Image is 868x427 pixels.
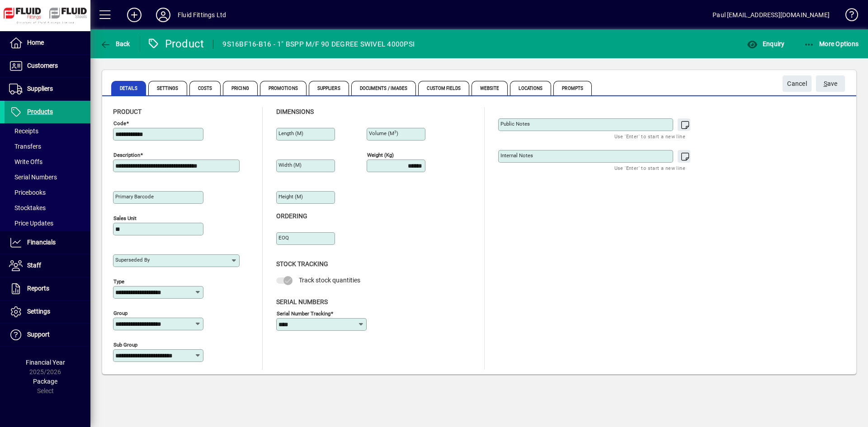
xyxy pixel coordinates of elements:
div: Product [147,37,204,51]
span: Custom Fields [418,81,469,95]
span: Back [100,40,130,47]
span: Price Updates [9,220,53,227]
span: Settings [27,308,50,315]
span: Package [33,378,57,385]
span: Suppliers [309,81,349,95]
a: Reports [5,277,90,300]
span: Staff [27,262,41,269]
button: Add [120,7,149,23]
span: Customers [27,62,58,69]
span: Costs [189,81,221,95]
a: Financials [5,231,90,254]
span: Cancel [787,76,807,91]
mat-label: Group [113,310,127,316]
span: Support [27,331,50,338]
span: Transfers [9,143,41,150]
span: More Options [804,40,859,47]
span: Products [27,108,53,115]
div: Paul [EMAIL_ADDRESS][DOMAIN_NAME] [712,8,830,22]
mat-label: Description [113,152,140,158]
button: More Options [802,36,861,52]
button: Profile [149,7,178,23]
span: ave [824,76,838,91]
mat-label: Height (m) [278,193,303,200]
button: Save [816,75,845,92]
span: Reports [27,285,49,292]
span: Dimensions [276,108,314,115]
a: Settings [5,300,90,323]
span: Details [111,81,146,95]
a: Write Offs [5,154,90,169]
span: Product [113,108,142,115]
mat-hint: Use 'Enter' to start a new line [614,131,685,141]
a: Pricebooks [5,185,90,200]
span: Write Offs [9,158,42,165]
mat-hint: Use 'Enter' to start a new line [614,163,685,173]
button: Back [98,36,132,52]
span: Website [472,81,508,95]
div: Fluid Fittings Ltd [178,8,226,22]
mat-label: Internal Notes [500,152,533,159]
span: Settings [148,81,187,95]
mat-label: Public Notes [500,121,530,127]
a: Price Updates [5,216,90,231]
a: Customers [5,55,90,77]
mat-label: Weight (Kg) [367,152,394,158]
a: Transfers [5,139,90,154]
a: Stocktakes [5,200,90,216]
app-page-header-button: Back [90,36,140,52]
mat-label: Code [113,120,126,127]
span: Serial Numbers [9,174,57,181]
mat-label: Width (m) [278,162,302,168]
a: Knowledge Base [839,2,857,31]
mat-label: Primary barcode [115,193,154,200]
div: 9S16BF16-B16 - 1" BSPP M/F 90 DEGREE SWIVEL 4000PSI [222,37,415,52]
button: Enquiry [745,36,787,52]
span: Enquiry [747,40,784,47]
span: Prompts [553,81,592,95]
span: Documents / Images [351,81,416,95]
span: Stocktakes [9,204,46,211]
a: Serial Numbers [5,169,90,185]
span: Pricebooks [9,189,46,196]
span: Suppliers [27,85,53,92]
a: Support [5,324,90,346]
span: Stock Tracking [276,260,328,267]
mat-label: EOQ [278,235,289,241]
span: Ordering [276,212,307,220]
span: Financials [27,239,56,246]
mat-label: Sales unit [113,215,137,221]
span: Pricing [223,81,258,95]
mat-label: Volume (m ) [369,130,398,136]
span: Track stock quantities [299,277,360,284]
button: Cancel [783,75,811,92]
span: S [824,80,827,87]
span: Locations [510,81,551,95]
sup: 3 [394,130,396,134]
a: Home [5,32,90,54]
mat-label: Length (m) [278,130,303,136]
span: Promotions [260,81,307,95]
a: Suppliers [5,78,90,100]
span: Home [27,39,44,46]
a: Receipts [5,123,90,139]
a: Staff [5,254,90,277]
span: Serial Numbers [276,298,328,305]
span: Receipts [9,127,38,135]
mat-label: Type [113,278,124,285]
mat-label: Sub group [113,342,137,348]
mat-label: Superseded by [115,257,150,263]
mat-label: Serial Number tracking [277,310,330,316]
span: Financial Year [26,359,65,366]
